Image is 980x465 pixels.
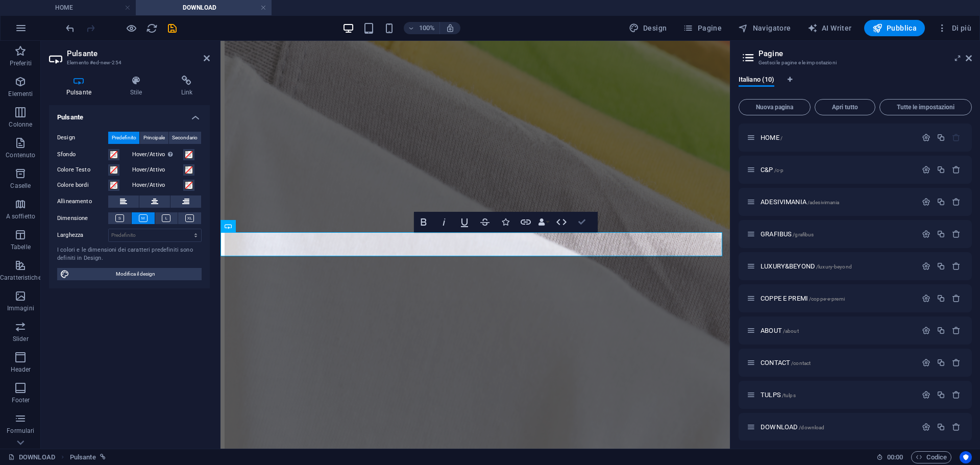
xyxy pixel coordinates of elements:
p: Formulari [7,427,34,435]
button: Data Bindings [536,212,551,232]
button: Principale [140,132,168,144]
span: Pubblica [872,23,917,33]
div: Impostazioni [922,198,930,206]
span: Tutte le impostazioni [884,104,967,110]
button: Bold (Ctrl+B) [414,212,433,232]
span: /grafibus [793,232,814,237]
div: Rimuovi [952,198,961,206]
span: / [780,135,782,141]
label: Dimensione [57,212,108,225]
label: Hover/Attivo [132,179,183,191]
i: Quando ridimensioni, regola automaticamente il livello di zoom in modo che corrisponda al disposi... [446,23,455,33]
span: : [894,453,896,461]
span: TULPS [761,391,796,399]
div: Duplicato [937,294,945,303]
div: Impostazioni [922,390,930,399]
p: Colonne [9,120,32,129]
button: Usercentrics [960,451,972,463]
span: Fai clic per aprire la pagina [761,262,852,270]
span: Fai clic per selezionare. Doppio clic per modificare [70,451,96,463]
div: Rimuovi [952,262,961,271]
label: Hover/Attivo [132,164,183,176]
div: Duplicato [937,326,945,335]
button: Nuova pagina [739,99,811,115]
div: Impostazioni [922,358,930,367]
div: C&P/c-p [757,166,917,173]
span: Codice [916,451,947,463]
label: Design [57,132,108,144]
span: Principale [143,132,165,144]
span: Fai clic per aprire la pagina [761,327,799,334]
p: A soffietto [6,212,35,221]
span: Di più [937,23,971,33]
div: Duplicato [937,390,945,399]
span: /download [799,425,824,430]
div: Duplicato [937,358,945,367]
span: /contact [791,360,811,366]
span: 00 00 [887,451,903,463]
a: Fai clic per annullare la selezione. Doppio clic per aprire le pagine [8,451,55,463]
label: Allineamento [57,195,108,208]
span: Apri tutto [819,104,871,110]
div: Schede lingua [739,76,972,95]
button: HTML [552,212,571,232]
i: Annulla: Sposta elementi (Ctrl+Z) [64,22,76,34]
nav: breadcrumb [70,451,106,463]
span: DOWNLOAD [761,423,824,431]
div: I colori e le dimensioni dei caratteri predefiniti sono definiti in Design. [57,246,202,263]
button: Icons [496,212,515,232]
span: Fai clic per aprire la pagina [761,230,814,238]
button: Italic (Ctrl+I) [434,212,454,232]
span: Predefinito [112,132,136,144]
button: AI Writer [803,20,856,36]
div: Duplicato [937,262,945,271]
label: Larghezza [57,232,108,238]
button: Tutte le impostazioni [879,99,972,115]
h4: Pulsante [49,105,210,124]
span: /coppe-e-premi [809,296,845,302]
label: Colore bordi [57,179,108,191]
span: /about [783,328,799,334]
span: AI Writer [807,23,852,33]
h4: Pulsante [49,76,113,97]
label: Sfondo [57,149,108,161]
h2: Pagine [758,49,972,58]
h4: Stile [113,76,164,97]
button: Di più [933,20,975,36]
div: TULPS/tulps [757,391,917,398]
button: save [166,22,178,34]
h3: Gestsci le pagine e le impostazioni [758,58,951,67]
button: Clicca qui per lasciare la modalità di anteprima e continuare la modifica [125,22,137,34]
h2: Pulsante [67,49,210,58]
p: Elementi [8,90,33,98]
h4: DOWNLOAD [136,2,272,13]
span: HOME [761,134,782,141]
p: Preferiti [10,59,32,67]
button: reload [145,22,158,34]
div: LUXURY&BEYOND/luxury-beyond [757,263,917,270]
button: Link [516,212,535,232]
div: Rimuovi [952,390,961,399]
i: Questo elemento è collegato [100,454,106,460]
button: Strikethrough [475,212,495,232]
div: Impostazioni [922,165,930,174]
button: undo [64,22,76,34]
button: 100% [404,22,440,34]
button: Confirm (Ctrl+⏎) [572,212,592,232]
button: Navigatore [734,20,795,36]
div: Impostazioni [922,133,930,142]
div: Design (Ctrl+Alt+Y) [625,20,671,36]
div: DOWNLOAD/download [757,424,917,430]
div: ADESIVIMANIA/adesivimania [757,199,917,205]
div: Duplicato [937,230,945,238]
div: COPPE E PREMI/coppe-e-premi [757,295,917,302]
p: Contenuto [6,151,35,159]
h6: Tempo sessione [876,451,903,463]
p: Tabelle [11,243,31,251]
div: Duplicato [937,165,945,174]
button: Modifica il design [57,268,202,280]
div: Rimuovi [952,326,961,335]
div: Duplicato [937,198,945,206]
div: Rimuovi [952,165,961,174]
p: Slider [13,335,29,343]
